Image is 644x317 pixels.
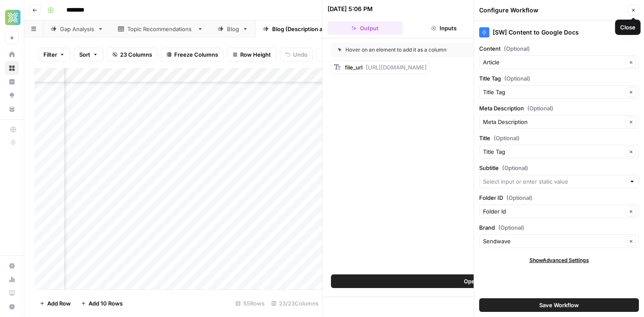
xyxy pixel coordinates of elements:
[127,25,194,33] div: Topic Recommendations
[366,64,427,71] span: [URL][DOMAIN_NAME]
[79,50,90,59] span: Sort
[5,75,19,89] a: Insights
[539,301,579,309] span: Save Workflow
[47,299,71,308] span: Add Row
[227,48,276,61] button: Row Height
[502,164,528,172] span: (Optional)
[483,237,623,245] input: Sendwave
[504,44,530,53] span: (Optional)
[76,297,128,310] button: Add 10 Rows
[232,297,268,310] div: 55 Rows
[74,48,103,61] button: Sort
[479,27,639,37] div: [SW] Content to Google Docs
[43,50,57,59] span: Filter
[479,104,639,112] label: Meta Description
[227,25,239,33] div: Blog
[483,88,623,96] input: Title Tag
[331,274,635,288] button: Open In Studio
[5,89,19,102] a: Opportunities
[529,256,589,264] span: Show Advanced Settings
[483,177,626,186] input: Select input or enter static value
[38,48,70,61] button: Filter
[483,207,623,216] input: Folder Id
[328,21,403,35] button: Output
[527,104,553,112] span: (Optional)
[464,277,503,285] span: Open In Studio
[5,10,20,25] img: Xponent21 Logo
[338,46,501,54] div: Hover on an element to add it as a column
[60,25,94,33] div: Gap Analysis
[479,44,639,53] label: Content
[5,286,19,300] a: Learning Hub
[498,223,524,232] span: (Optional)
[293,50,308,59] span: Undo
[272,25,361,33] div: Blog (Description and Tie In Test)
[120,50,152,59] span: 23 Columns
[5,7,19,28] button: Workspace: Xponent21
[5,61,19,75] a: Browse
[479,164,639,172] label: Subtitle
[5,300,19,314] button: Help + Support
[504,74,530,83] span: (Optional)
[479,74,639,83] label: Title Tag
[174,50,218,59] span: Freeze Columns
[268,297,322,310] div: 23/23 Columns
[161,48,224,61] button: Freeze Columns
[210,20,256,37] a: Blog
[5,48,19,61] a: Home
[479,134,639,142] label: Title
[483,147,623,156] input: Title Tag
[5,273,19,286] a: Usage
[89,299,123,308] span: Add 10 Rows
[43,20,111,37] a: Gap Analysis
[479,193,639,202] label: Folder ID
[406,21,482,35] button: Inputs
[256,20,377,37] a: Blog (Description and Tie In Test)
[280,48,313,61] button: Undo
[479,298,639,312] button: Save Workflow
[479,223,639,232] label: Brand
[240,50,271,59] span: Row Height
[34,297,76,310] button: Add Row
[506,193,532,202] span: (Optional)
[5,259,19,273] a: Settings
[345,64,362,71] span: file_url
[107,48,158,61] button: 23 Columns
[483,118,623,126] input: Meta Description
[5,102,19,116] a: Your Data
[328,5,373,13] div: [DATE] 5:06 PM
[494,134,520,142] span: (Optional)
[111,20,210,37] a: Topic Recommendations
[483,58,623,66] input: Article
